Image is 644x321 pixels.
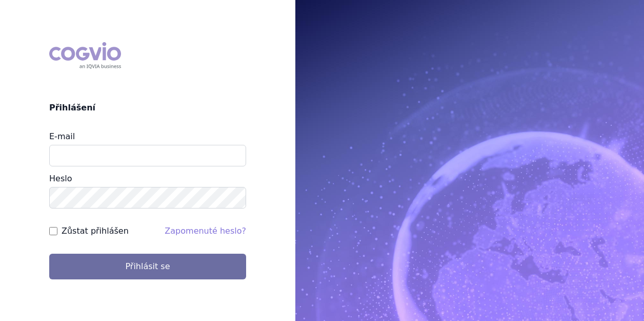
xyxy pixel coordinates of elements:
h2: Přihlášení [49,102,246,114]
label: E-mail [49,131,75,141]
label: Heslo [49,174,72,183]
label: Zůstat přihlášen [62,225,129,237]
div: COGVIO [49,42,121,69]
button: Přihlásit se [49,254,246,279]
a: Zapomenuté heslo? [165,226,246,236]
